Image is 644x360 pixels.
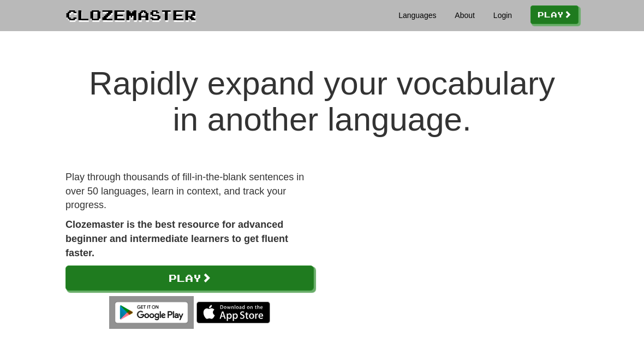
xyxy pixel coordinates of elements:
[109,296,194,329] img: Get it on Google Play
[398,10,436,21] a: Languages
[65,219,288,258] strong: Clozemaster is the best resource for advanced beginner and intermediate learners to get fluent fa...
[65,265,314,291] a: Play
[493,10,512,21] a: Login
[65,170,314,213] p: Play through thousands of fill-in-the-blank sentences in over 50 languages, learn in context, and...
[455,10,475,21] a: About
[196,302,270,323] img: Download_on_the_App_Store_Badge_US-UK_135x40-25178aeef6eb6b83b96f5f2d004eda3bffbb37122de64afbaef7...
[530,5,579,24] a: Play
[65,4,196,25] a: Clozemaster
